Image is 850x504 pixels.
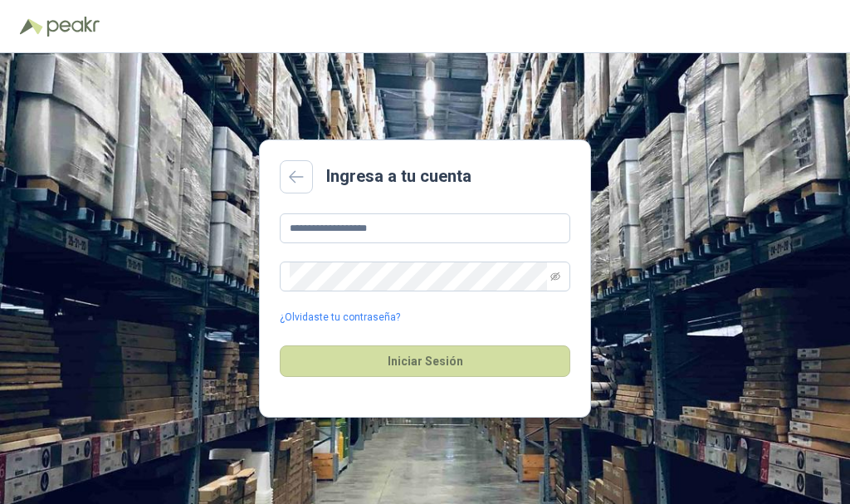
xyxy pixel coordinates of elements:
span: eye-invisible [550,272,560,281]
button: Iniciar Sesión [280,345,570,377]
h2: Ingresa a tu cuenta [326,164,471,189]
img: Peakr [46,17,100,37]
img: Logo [20,18,43,35]
a: ¿Olvidaste tu contraseña? [280,310,400,325]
